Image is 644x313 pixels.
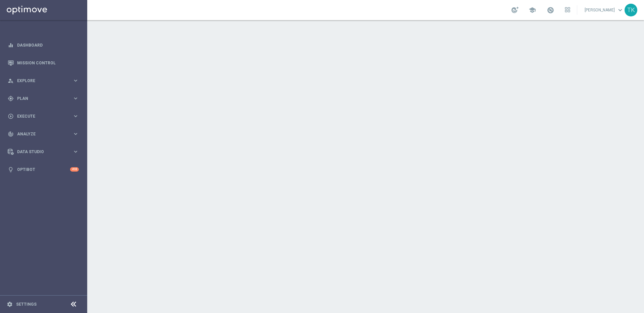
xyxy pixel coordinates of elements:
[72,95,79,102] i: keyboard_arrow_right
[17,54,79,72] a: Mission Control
[8,36,79,54] div: Dashboard
[8,96,14,102] i: gps_fixed
[7,131,79,137] button: track_changes Analyze keyboard_arrow_right
[616,6,624,14] span: keyboard_arrow_down
[7,114,79,119] button: play_circle_outline Execute keyboard_arrow_right
[17,161,70,178] a: Optibot
[7,96,79,101] button: gps_fixed Plan keyboard_arrow_right
[72,113,79,119] i: keyboard_arrow_right
[72,131,79,137] i: keyboard_arrow_right
[7,43,79,48] button: equalizer Dashboard
[8,78,72,84] div: Explore
[16,302,37,306] a: Settings
[8,131,72,137] div: Analyze
[625,4,637,16] div: TK
[17,132,72,136] span: Analyze
[72,148,79,155] i: keyboard_arrow_right
[17,79,72,83] span: Explore
[8,96,72,102] div: Plan
[8,167,14,173] i: lightbulb
[17,150,72,154] span: Data Studio
[529,6,536,14] span: school
[70,167,79,172] div: +10
[8,161,79,178] div: Optibot
[17,114,72,118] span: Execute
[8,42,14,48] i: equalizer
[7,60,79,66] button: Mission Control
[8,149,72,155] div: Data Studio
[584,5,625,15] a: [PERSON_NAME]keyboard_arrow_down
[7,78,79,83] button: person_search Explore keyboard_arrow_right
[7,167,79,172] button: lightbulb Optibot +10
[8,113,14,119] i: play_circle_outline
[72,77,79,84] i: keyboard_arrow_right
[8,131,14,137] i: track_changes
[8,78,14,84] i: person_search
[8,54,79,72] div: Mission Control
[17,36,79,54] a: Dashboard
[7,301,13,307] i: settings
[17,97,72,101] span: Plan
[7,149,79,154] button: Data Studio keyboard_arrow_right
[8,113,72,119] div: Execute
